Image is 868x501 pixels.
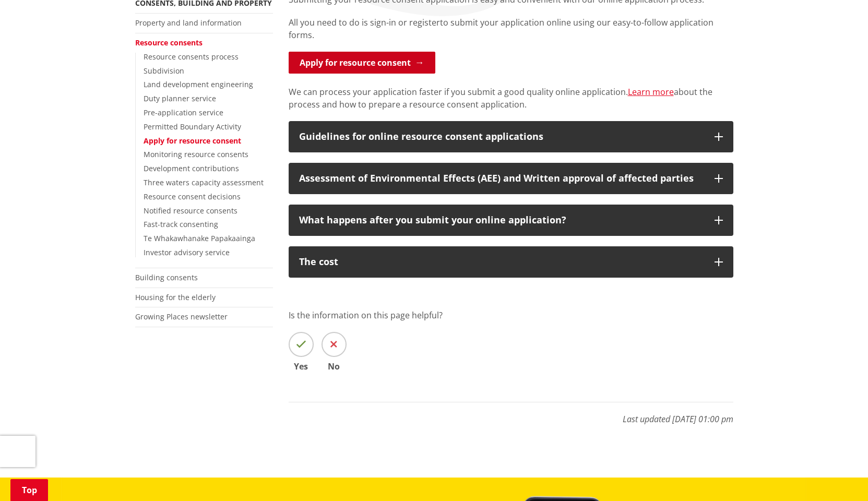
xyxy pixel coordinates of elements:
[289,362,314,371] span: Yes
[135,312,228,321] a: Growing Places newsletter
[289,402,733,425] p: Last updated [DATE] 01:00 pm
[299,215,704,225] div: What happens after you submit your online application?
[144,149,248,159] a: Monitoring resource consents
[289,52,435,74] a: Apply for resource consent
[135,272,198,282] a: Building consents
[144,136,241,146] a: Apply for resource consent
[135,18,242,28] a: Property and land information
[299,132,704,142] div: Guidelines for online resource consent applications
[144,233,255,243] a: Te Whakawhanake Papakaainga
[289,309,733,321] p: Is the information on this page helpful?
[289,205,733,236] button: What happens after you submit your online application?
[144,122,241,132] a: Permitted Boundary Activity
[289,17,440,28] span: All you need to do is sign-in or register
[144,192,241,201] a: Resource consent decisions
[289,86,733,111] p: We can process your application faster if you submit a good quality online application. about the...
[144,108,223,117] a: Pre-application service
[820,457,858,495] iframe: Messenger Launcher
[299,173,704,184] div: Assessment of Environmental Effects (AEE) and Written approval of affected parties
[289,163,733,194] button: Assessment of Environmental Effects (AEE) and Written approval of affected parties
[144,52,239,62] a: Resource consents process
[135,38,203,47] a: Resource consents
[144,247,230,257] a: Investor advisory service
[144,93,216,103] a: Duty planner service
[144,177,264,187] a: Three waters capacity assessment
[144,79,253,89] a: Land development engineering
[628,86,674,98] a: Learn more
[144,66,184,76] a: Subdivision
[144,219,218,229] a: Fast-track consenting
[144,206,237,216] a: Notified resource consents
[322,362,347,371] span: No
[289,246,733,278] button: The cost
[289,121,733,152] button: Guidelines for online resource consent applications
[299,257,704,267] div: The cost
[135,292,216,302] a: Housing for the elderly
[10,479,48,501] a: Top
[144,163,239,173] a: Development contributions
[289,16,733,41] p: to submit your application online using our easy-to-follow application forms.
